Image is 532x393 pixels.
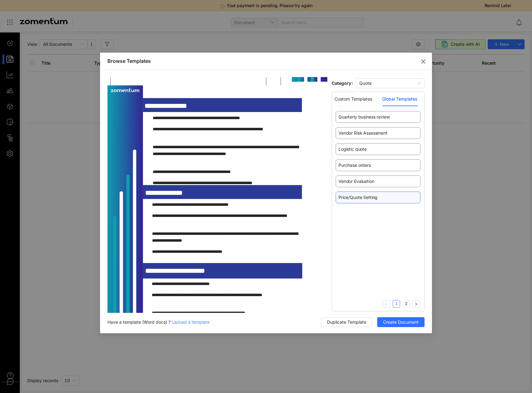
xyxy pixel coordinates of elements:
[377,317,425,327] button: Create Document
[338,162,371,168] span: Purchase orders
[338,146,367,152] span: Logistic quote
[415,53,432,70] button: Close
[393,300,400,308] li: 1
[338,178,374,184] span: Vendor Evaluation
[321,317,372,327] button: Duplicate Template
[334,96,372,102] div: Custom Templates
[336,159,421,171] div: Purchase orders
[414,302,418,306] span: right
[336,175,421,187] div: Vendor Evaluation
[383,300,390,308] button: left
[412,300,420,308] button: right
[385,302,388,306] span: left
[383,319,419,326] span: Create Document
[336,143,421,155] div: Logistic quote
[171,317,211,327] button: Upload a template
[336,111,421,123] div: Quarterly business review
[107,317,171,326] div: Have a template (Word docs) ?
[332,80,355,86] label: Category
[382,96,417,102] div: Global Templates
[107,58,425,64] div: Browse Templates
[359,79,421,88] span: Quote
[338,194,377,201] span: Price/Quote Setting
[412,300,420,308] li: Next Page
[338,130,387,136] span: Vendor Risk Assessment
[393,300,400,307] a: 1
[327,319,366,326] span: Duplicate Template
[338,114,390,120] span: Quarterly business review
[172,319,210,326] span: Upload a template
[403,300,410,308] li: 2
[336,127,421,139] div: Vendor Risk Assessment
[383,300,390,308] li: Previous Page
[336,192,421,203] div: Price/Quote Setting
[403,300,410,307] a: 2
